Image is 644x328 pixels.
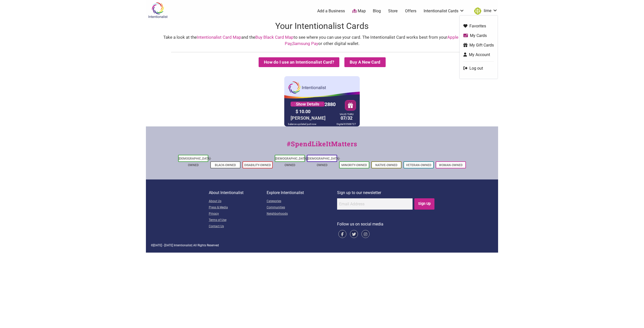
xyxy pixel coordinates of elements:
a: My Gift Cards [463,42,494,48]
span: [DATE] - [DATE] [153,244,173,247]
a: Communities [267,205,337,211]
a: Intentionalist Card Map [197,35,241,40]
a: Disability-Owned [244,163,271,167]
a: Neighborhoods [267,211,337,217]
a: Add a Business [317,8,345,14]
a: Press & Media [209,205,267,211]
div: $ 10.00 [294,108,337,115]
a: [DEMOGRAPHIC_DATA]-Owned [179,157,211,167]
a: Favorites [463,23,494,29]
span: Intentionalist [174,244,192,247]
a: My Cards [463,33,494,38]
a: Native-Owned [375,163,397,167]
a: Store [388,8,398,14]
a: Log out [463,65,494,71]
p: Sign up to our newsletter [337,190,435,196]
div: Digital 65588727 [335,122,357,126]
a: My Account [463,52,494,58]
div: © | All Rights Reserved [151,243,493,248]
a: [DEMOGRAPHIC_DATA]-Owned [307,157,340,167]
a: Offers [405,8,416,14]
p: Explore Intentionalist [267,190,337,196]
p: Follow us on social media [337,221,435,227]
input: Email Address [337,198,413,210]
a: Intentionalist Cards [424,8,464,14]
p: About Intentionalist [209,190,267,196]
a: Terms of Use [209,217,267,223]
button: How do I use an Intentionalist Card? [259,57,339,67]
a: Blog [373,8,381,14]
div: balance updated just now [287,122,318,126]
h1: Your Intentionalist Cards [146,20,498,32]
a: [DEMOGRAPHIC_DATA]-Owned [275,157,308,167]
div: #SpendLikeItMatters [146,139,498,154]
a: Buy Black Card Map [255,35,294,40]
a: Black-Owned [215,163,236,167]
a: Minority-Owned [341,163,367,167]
a: Categories [267,198,337,205]
input: Sign Up [414,198,435,210]
a: Map [352,8,366,14]
a: Show Details [291,102,325,107]
summary: Buy A New Card [344,57,386,67]
a: Samsung Pay [292,41,318,46]
a: Privacy [209,211,267,217]
a: lime [472,7,498,16]
div: [PERSON_NAME] [289,114,327,122]
a: Veteran-Owned [406,163,431,167]
a: Woman-Owned [439,163,463,167]
div: 07/32 [338,113,355,122]
a: Contact Us [209,223,267,230]
div: VALID THRU [340,114,353,115]
div: Take a look at the and the to see where you can use your card. The Intentionalist Card works best... [151,34,493,47]
a: Apple Pay [447,35,466,40]
img: Intentionalist [146,2,170,18]
a: About Us [209,198,267,205]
